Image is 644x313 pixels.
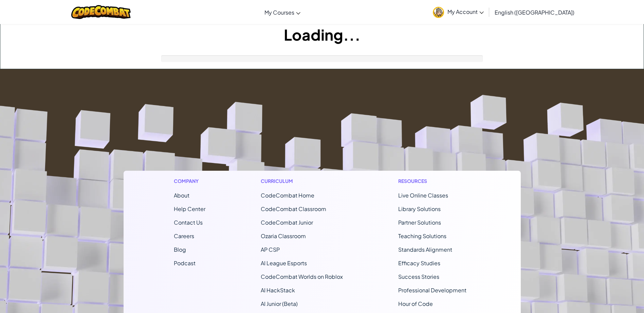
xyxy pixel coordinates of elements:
[174,219,203,226] span: Contact Us
[433,7,444,18] img: avatar
[398,287,466,294] a: Professional Development
[174,178,205,185] h1: Company
[429,1,487,23] a: My Account
[0,24,644,45] h1: Loading...
[398,205,441,212] a: Library Solutions
[261,232,306,239] a: Ozaria Classroom
[174,259,196,267] a: Podcast
[261,246,280,253] a: AP CSP
[261,259,307,267] a: AI League Esports
[264,9,294,16] span: My Courses
[261,287,295,294] a: AI HackStack
[261,178,343,185] h1: Curriculum
[398,178,471,185] h1: Resources
[398,192,448,199] a: Live Online Classes
[261,219,313,226] a: CodeCombat Junior
[261,192,314,199] span: CodeCombat Home
[398,246,452,253] a: Standards Alignment
[398,259,440,267] a: Efficacy Studies
[495,9,574,16] span: English ([GEOGRAPHIC_DATA])
[174,192,189,199] a: About
[261,300,298,307] a: AI Junior (Beta)
[398,232,446,239] a: Teaching Solutions
[261,205,326,212] a: CodeCombat Classroom
[174,246,186,253] a: Blog
[398,273,439,280] a: Success Stories
[71,5,131,19] img: CodeCombat logo
[398,219,441,226] a: Partner Solutions
[174,232,194,239] a: Careers
[491,3,578,21] a: English ([GEOGRAPHIC_DATA])
[261,3,304,21] a: My Courses
[447,8,484,15] span: My Account
[261,273,343,280] a: CodeCombat Worlds on Roblox
[398,300,433,307] a: Hour of Code
[174,205,205,212] a: Help Center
